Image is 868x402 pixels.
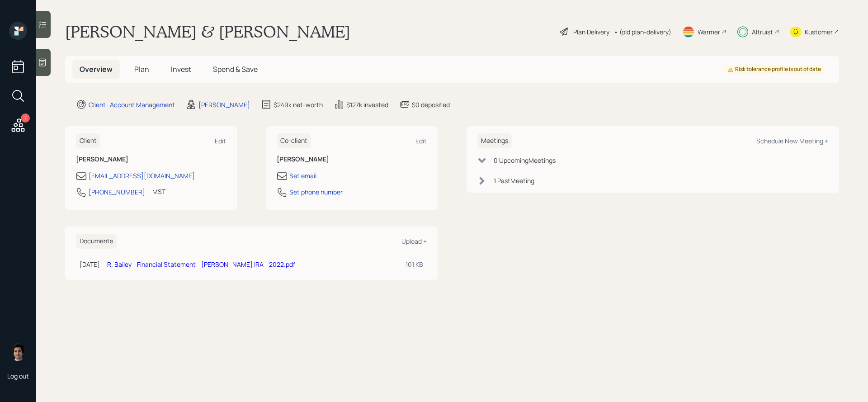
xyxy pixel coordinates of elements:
[171,64,191,74] span: Invest
[274,100,323,109] div: $249k net-worth
[494,176,534,185] div: 1 Past Meeting
[698,27,720,37] div: Warmer
[728,66,821,73] div: Risk tolerance profile is out of date
[9,343,27,361] img: harrison-schaefer-headshot-2.png
[412,100,450,109] div: $0 deposited
[614,27,671,37] div: • (old plan-delivery)
[76,234,117,249] h6: Documents
[346,100,388,109] div: $127k invested
[80,64,113,74] span: Overview
[76,156,226,163] h6: [PERSON_NAME]
[415,137,427,145] div: Edit
[477,133,512,148] h6: Meetings
[805,27,833,37] div: Kustomer
[76,133,100,148] h6: Client
[80,260,100,269] div: [DATE]
[198,100,250,109] div: [PERSON_NAME]
[752,27,773,37] div: Altruist
[756,137,828,145] div: Schedule New Meeting +
[215,137,226,145] div: Edit
[406,260,423,269] div: 101 KB
[107,260,295,269] a: R. Bailey_ Financial Statement_ [PERSON_NAME] IRA_ 2022.pdf
[7,372,29,380] div: Log out
[573,27,609,37] div: Plan Delivery
[289,171,316,180] div: Set email
[277,156,427,163] h6: [PERSON_NAME]
[213,64,258,74] span: Spend & Save
[21,114,30,123] div: 7
[89,171,195,180] div: [EMAIL_ADDRESS][DOMAIN_NAME]
[89,187,145,197] div: [PHONE_NUMBER]
[65,22,350,42] h1: [PERSON_NAME] & [PERSON_NAME]
[277,133,311,148] h6: Co-client
[494,156,556,165] div: 0 Upcoming Meeting s
[134,64,149,74] span: Plan
[152,187,165,196] div: MST
[89,100,175,109] div: Client · Account Management
[289,187,343,197] div: Set phone number
[401,237,427,246] div: Upload +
